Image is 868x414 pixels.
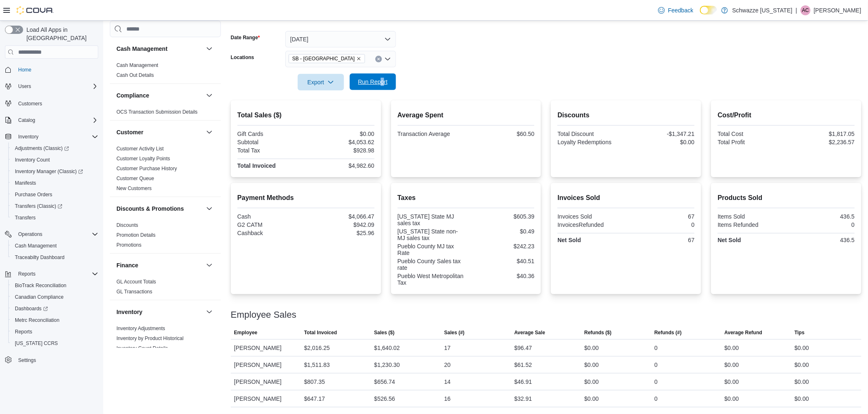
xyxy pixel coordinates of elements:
div: Loyalty Redemptions [557,139,624,145]
div: $60.50 [467,131,534,137]
h2: Cost/Profit [718,110,855,120]
div: G2 CATM [237,221,304,228]
span: [US_STATE] CCRS [15,340,58,347]
button: Finance [116,261,203,269]
a: Customer Loyalty Points [116,156,170,162]
button: Remove SB - Pueblo West from selection in this group [356,56,361,61]
span: Dashboards [12,304,98,314]
div: Total Tax [237,147,304,154]
button: Compliance [116,91,203,100]
a: Settings [15,355,39,365]
a: Metrc Reconciliation [12,315,63,325]
span: Cash Management [15,243,57,249]
a: Inventory by Product Historical [116,335,184,341]
a: Inventory Count Details [116,345,168,351]
p: Schwazze [US_STATE] [732,5,792,15]
span: Settings [15,355,98,365]
a: Reports [12,327,36,337]
div: [PERSON_NAME] [231,390,301,407]
div: $40.51 [467,258,534,264]
h3: Finance [116,261,138,269]
button: Open list of options [384,56,391,62]
button: Inventory [116,308,203,316]
div: Total Profit [718,139,785,145]
span: Traceabilty Dashboard [12,252,98,262]
h3: Inventory [116,308,142,316]
button: Metrc Reconciliation [8,314,102,326]
div: $647.17 [304,394,325,404]
button: Purchase Orders [8,189,102,200]
span: Washington CCRS [12,338,98,348]
div: 16 [444,394,451,404]
span: Home [18,67,31,73]
div: $0.00 [794,377,809,387]
span: Adjustments (Classic) [12,143,98,153]
a: Cash Management [12,241,60,251]
button: Finance [204,260,214,270]
div: 67 [628,213,695,220]
span: Cash Out Details [116,72,154,79]
div: Gift Cards [237,131,304,137]
div: $928.98 [308,147,375,154]
span: Transfers [12,213,98,223]
button: Traceabilty Dashboard [8,252,102,263]
div: $526.56 [374,394,395,404]
span: Inventory Adjustments [116,325,165,332]
div: $1,817.05 [788,131,855,137]
div: $0.00 [725,394,739,404]
h2: Invoices Sold [557,193,695,203]
span: Canadian Compliance [15,294,64,300]
strong: Net Sold [557,237,581,243]
div: 0 [628,221,695,228]
div: $4,982.60 [308,162,375,169]
div: $1,230.30 [374,360,400,370]
div: $807.35 [304,377,325,387]
a: Adjustments (Classic) [8,143,102,154]
div: [PERSON_NAME] [231,340,301,356]
button: Customer [204,127,214,137]
span: Inventory Manager (Classic) [12,167,98,176]
h2: Discounts [557,110,695,120]
span: GL Account Totals [116,278,156,285]
span: Metrc Reconciliation [12,315,98,325]
span: SB - Pueblo West [289,54,365,63]
a: Transfers (Classic) [8,200,102,212]
a: Canadian Compliance [12,292,67,302]
span: Operations [15,229,98,239]
span: Customers [18,100,42,107]
span: Inventory [18,133,38,140]
span: New Customers [116,185,152,192]
span: Refunds (#) [655,329,682,336]
button: Transfers [8,212,102,224]
span: Sales (#) [444,329,465,336]
button: [US_STATE] CCRS [8,338,102,349]
div: $242.23 [467,243,534,250]
span: Canadian Compliance [12,292,98,302]
strong: Total Invoiced [237,162,276,169]
button: Users [15,81,34,91]
a: Home [15,65,35,75]
button: Cash Management [204,44,214,54]
h3: Discounts & Promotions [116,205,184,213]
div: Total Discount [557,131,624,137]
span: Settings [18,357,36,364]
h2: Payment Methods [237,193,375,203]
input: Dark Mode [700,6,717,14]
a: Inventory Adjustments [116,326,165,331]
span: Inventory Count Details [116,345,168,352]
span: Reports [12,327,98,337]
div: Total Cost [718,131,785,137]
span: Purchase Orders [12,190,98,200]
div: 67 [628,237,695,243]
a: Inventory Count [12,155,53,165]
a: Customer Queue [116,176,154,181]
div: $0.00 [628,139,695,145]
span: Reports [15,328,32,335]
span: Export [303,74,339,90]
span: Promotions [116,242,142,248]
span: Customer Purchase History [116,165,177,172]
a: Discounts [116,222,138,228]
h2: Average Spent [398,110,535,120]
button: Reports [8,326,102,338]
